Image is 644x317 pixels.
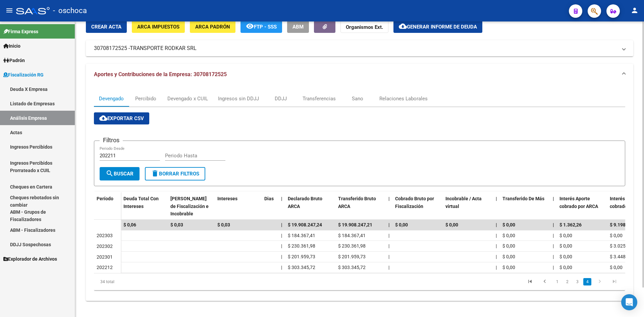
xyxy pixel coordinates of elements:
datatable-header-cell: | [386,192,392,221]
span: Generar informe de deuda [407,24,477,30]
span: 202301 [97,254,113,260]
button: ARCA Padrón [190,20,235,33]
datatable-header-cell: Deuda Total Con Intereses [121,192,168,221]
span: | [388,222,390,227]
button: ARCA Impuestos [132,20,185,33]
span: | [553,222,554,227]
span: Padrón [3,57,25,64]
a: go to next page [593,278,606,285]
a: go to last page [608,278,621,285]
span: $ 0,00 [559,233,572,238]
span: $ 3.448,12 [610,254,632,259]
div: DDJJ [275,95,287,102]
span: | [496,265,497,270]
span: Dias [264,196,274,201]
span: $ 0,00 [395,222,408,227]
button: FTP - SSS [240,20,282,33]
li: page 4 [582,276,592,287]
div: Sano [352,95,363,102]
span: | [388,254,389,259]
span: | [281,222,282,227]
span: $ 0,00 [610,265,623,270]
button: Generar informe de deuda [393,20,482,33]
mat-icon: cloud_download [399,22,407,30]
span: | [496,254,497,259]
datatable-header-cell: Deuda Bruta Neto de Fiscalización e Incobrable [168,192,215,221]
span: | [281,233,282,238]
mat-expansion-panel-header: 30708172525 -TRANSPORTE RODKAR SRL [86,40,633,56]
span: $ 0,00 [502,222,515,227]
span: | [281,243,282,249]
span: | [388,196,390,201]
span: | [388,265,389,270]
span: $ 0,00 [445,222,458,227]
div: Ingresos sin DDJJ [218,95,259,102]
span: Exportar CSV [99,115,144,121]
mat-icon: delete [151,169,159,177]
span: Explorador de Archivos [3,255,57,263]
a: 3 [573,278,581,285]
span: 202302 [97,244,113,249]
span: $ 0,00 [502,254,515,259]
div: Open Intercom Messenger [621,294,637,310]
datatable-header-cell: Incobrable / Acta virtual [443,192,493,221]
span: $ 0,06 [123,222,136,227]
mat-panel-title: 30708172525 - [94,45,617,52]
span: 202303 [97,233,113,238]
span: | [281,254,282,259]
mat-expansion-panel-header: Aportes y Contribuciones de la Empresa: 30708172525 [86,64,633,85]
span: [PERSON_NAME] de Fiscalización e Incobrable [170,196,209,217]
span: $ 0,03 [217,222,230,227]
span: | [388,243,389,249]
span: ABM [292,24,304,30]
span: $ 0,00 [610,233,623,238]
datatable-header-cell: Interés Aporte cobrado por ARCA [557,192,607,221]
a: 2 [563,278,571,285]
span: TRANSPORTE RODKAR SRL [130,45,197,52]
span: | [281,265,282,270]
span: | [496,196,497,201]
datatable-header-cell: Transferido Bruto ARCA [335,192,386,221]
span: $ 0,00 [559,243,572,249]
a: 4 [583,278,591,285]
span: | [553,243,554,249]
span: | [553,265,554,270]
span: $ 303.345,72 [288,265,315,270]
a: go to previous page [538,278,551,285]
strong: Organismos Ext. [346,24,383,30]
span: Borrar Filtros [151,171,199,177]
span: ARCA Impuestos [137,24,179,30]
datatable-header-cell: | [493,192,500,221]
span: $ 19.908.247,24 [288,222,322,227]
span: $ 0,03 [170,222,183,227]
span: Intereses [217,196,237,201]
datatable-header-cell: Cobrado Bruto por Fiscalización [392,192,443,221]
span: $ 230.361,98 [338,243,366,249]
span: | [496,222,497,227]
span: $ 0,00 [502,265,515,270]
button: Exportar CSV [94,112,149,124]
span: Firma Express [3,28,38,35]
li: page 1 [552,276,562,287]
span: $ 201.959,73 [338,254,366,259]
div: Devengado x CUIL [167,95,208,102]
button: Crear Acta [86,20,127,33]
li: page 2 [562,276,572,287]
h3: Filtros [100,136,123,145]
span: | [496,233,497,238]
datatable-header-cell: | [278,192,285,221]
span: | [553,196,554,201]
span: Transferido De Más [502,196,544,201]
span: | [496,243,497,249]
span: | [388,233,389,238]
span: Inicio [3,42,20,50]
span: $ 230.361,98 [288,243,315,249]
span: $ 184.367,41 [288,233,315,238]
datatable-header-cell: Transferido De Más [500,192,550,221]
span: $ 19.908.247,21 [338,222,372,227]
span: - oschoca [53,3,87,18]
div: Relaciones Laborales [379,95,428,102]
datatable-header-cell: Período [94,192,121,220]
span: Cobrado Bruto por Fiscalización [395,196,434,209]
span: Fiscalización RG [3,71,44,78]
